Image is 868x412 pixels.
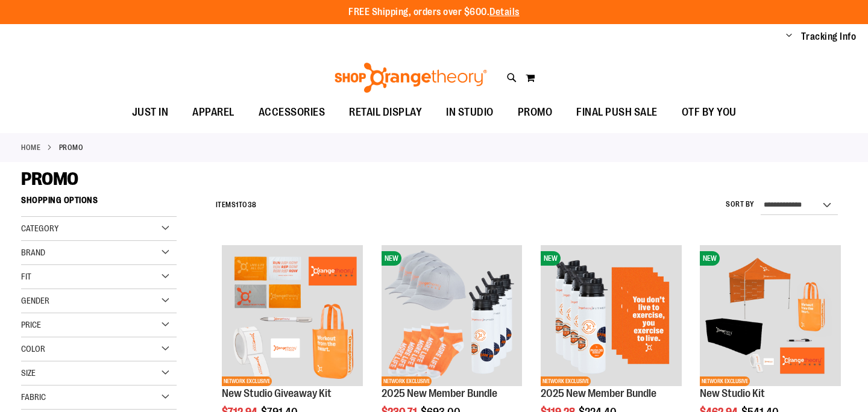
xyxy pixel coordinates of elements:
span: Brand [21,248,45,257]
span: Gender [21,296,49,305]
a: 2025 New Member Bundle [541,387,656,399]
span: Category [21,223,58,233]
span: Color [21,344,45,354]
a: IN STUDIO [434,99,506,126]
span: 1 [236,201,239,209]
span: ACCESSORIES [259,99,325,126]
strong: Shopping Options [21,190,177,217]
div: Brand [21,241,177,265]
a: ACCESSORIES [247,99,338,126]
a: 2025 New Member BundleNEWNETWORK EXCLUSIVE [541,245,682,388]
button: Account menu [786,31,792,43]
a: Home [21,142,40,153]
span: NETWORK EXCLUSIVE [382,376,432,386]
img: New Studio Kit [700,245,841,386]
h2: Items to [216,196,257,214]
span: APPAREL [192,99,234,126]
a: Details [489,7,520,17]
div: Price [21,313,177,337]
span: OTF BY YOU [682,99,737,126]
a: New Studio Giveaway Kit [222,387,332,399]
span: NEW [541,251,561,266]
a: Tracking Info [801,30,857,43]
span: Fabric [21,392,46,402]
div: Size [21,361,177,385]
a: FINAL PUSH SALE [564,99,670,126]
span: NETWORK EXCLUSIVE [541,376,591,386]
a: JUST IN [120,99,181,126]
span: IN STUDIO [446,99,494,126]
img: 2025 New Member Bundle [382,245,523,386]
p: FREE Shipping, orders over $600. [348,5,520,19]
span: FINAL PUSH SALE [576,99,658,126]
div: Fit [21,265,177,289]
a: PROMO [506,99,565,126]
span: RETAIL DISPLAY [349,99,422,126]
a: APPAREL [180,99,247,126]
span: JUST IN [132,99,169,126]
img: Shop Orangetheory [333,63,489,93]
label: Sort By [726,199,755,210]
strong: PROMO [59,142,84,153]
span: NETWORK EXCLUSIVE [222,376,272,386]
span: PROMO [518,99,553,126]
span: 38 [248,201,257,209]
div: Gender [21,289,177,313]
a: New Studio Giveaway KitNETWORK EXCLUSIVE [222,245,363,388]
span: NEW [382,251,401,266]
a: OTF BY YOU [670,99,749,126]
a: 2025 New Member BundleNEWNETWORK EXCLUSIVE [382,245,523,388]
a: New Studio KitNEWNETWORK EXCLUSIVE [700,245,841,388]
div: Color [21,337,177,361]
span: Price [21,320,41,329]
a: RETAIL DISPLAY [337,99,434,126]
a: New Studio Kit [700,387,765,399]
span: NETWORK EXCLUSIVE [700,376,750,386]
span: Size [21,368,36,378]
span: PROMO [21,169,78,189]
span: NEW [700,251,720,266]
a: 2025 New Member Bundle [382,387,497,399]
div: Category [21,217,177,241]
span: Fit [21,272,31,281]
img: New Studio Giveaway Kit [222,245,363,386]
img: 2025 New Member Bundle [541,245,682,386]
div: Fabric [21,385,177,410]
